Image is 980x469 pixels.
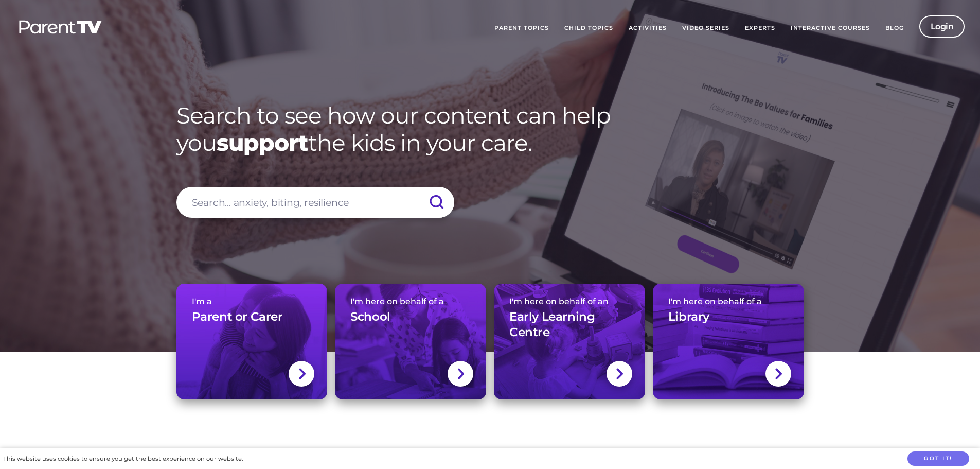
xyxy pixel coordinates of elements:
a: Activities [621,15,674,41]
strong: support [217,129,308,157]
h1: Search to see how our content can help you the kids in your care. [176,102,804,157]
a: Experts [737,15,783,41]
button: Got it! [907,451,969,466]
span: I'm here on behalf of a [668,297,789,306]
input: Submit [418,187,454,218]
a: I'm here on behalf of aLibrary [653,284,804,399]
a: Blog [878,15,912,41]
span: I'm a [192,297,312,306]
a: I'm here on behalf of anEarly Learning Centre [494,284,645,399]
img: svg+xml;base64,PHN2ZyBlbmFibGUtYmFja2dyb3VuZD0ibmV3IDAgMCAxNC44IDI1LjciIHZpZXdCb3g9IjAgMCAxNC44ID... [615,367,623,380]
a: Child Topics [557,15,621,41]
img: svg+xml;base64,PHN2ZyBlbmFibGUtYmFja2dyb3VuZD0ibmV3IDAgMCAxNC44IDI1LjciIHZpZXdCb3g9IjAgMCAxNC44ID... [774,367,782,380]
a: I'm aParent or Carer [176,284,328,399]
div: This website uses cookies to ensure you get the best experience on our website. [3,454,243,464]
img: parenttv-logo-white.4c85aaf.svg [18,20,103,34]
span: I'm here on behalf of an [509,297,630,306]
img: svg+xml;base64,PHN2ZyBlbmFibGUtYmFja2dyb3VuZD0ibmV3IDAgMCAxNC44IDI1LjciIHZpZXdCb3g9IjAgMCAxNC44ID... [298,367,306,380]
a: Interactive Courses [783,15,878,41]
a: Parent Topics [487,15,557,41]
a: Login [919,15,965,38]
h3: Parent or Carer [192,309,283,325]
img: svg+xml;base64,PHN2ZyBlbmFibGUtYmFja2dyb3VuZD0ibmV3IDAgMCAxNC44IDI1LjciIHZpZXdCb3g9IjAgMCAxNC44ID... [457,367,465,380]
a: Video Series [674,15,737,41]
span: I'm here on behalf of a [350,297,471,306]
input: Search... anxiety, biting, resilience [176,187,454,218]
h3: Library [668,309,709,325]
h3: Early Learning Centre [509,309,630,340]
a: I'm here on behalf of aSchool [335,284,486,399]
h3: School [350,309,390,325]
